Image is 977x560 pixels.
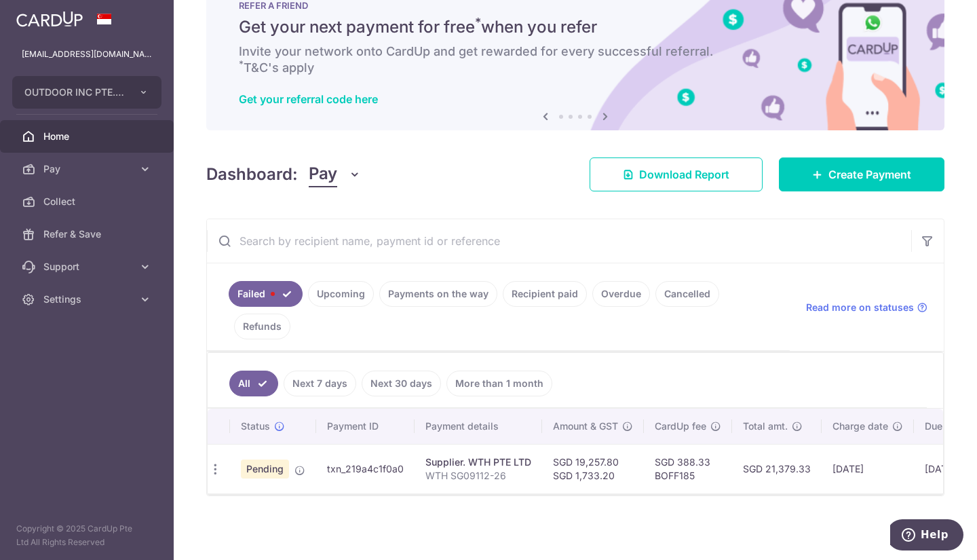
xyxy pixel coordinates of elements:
[234,314,290,339] a: Refunds
[425,469,531,483] p: WTH SG09112-26
[43,260,133,274] span: Support
[24,86,125,99] span: OUTDOOR INC PTE. LTD.
[309,162,337,187] span: Pay
[43,195,133,208] span: Collect
[22,48,152,61] p: [EMAIL_ADDRESS][DOMAIN_NAME]
[655,281,719,307] a: Cancelled
[832,419,888,433] span: Charge date
[239,43,912,76] h6: Invite your network onto CardUp and get rewarded for every successful referral. T&C's apply
[241,460,289,479] span: Pending
[415,409,542,444] th: Payment details
[43,130,133,143] span: Home
[446,371,552,396] a: More than 1 month
[425,455,531,469] div: Supplier. WTH PTE LTD
[743,419,788,433] span: Total amt.
[890,519,963,553] iframe: Opens a widget where you can find more information
[644,444,732,493] td: SGD 388.33 BOFF185
[207,219,911,263] input: Search by recipient name, payment id or reference
[732,444,822,493] td: SGD 21,379.33
[592,281,650,307] a: Overdue
[806,301,927,314] a: Read more on statuses
[503,281,587,307] a: Recipient paid
[308,281,374,307] a: Upcoming
[239,92,378,106] a: Get your referral code here
[239,16,912,38] h5: Get your next payment for free when you refer
[779,157,944,191] a: Create Payment
[639,166,729,183] span: Download Report
[316,409,415,444] th: Payment ID
[43,227,133,241] span: Refer & Save
[542,444,644,493] td: SGD 19,257.80 SGD 1,733.20
[284,371,356,396] a: Next 7 days
[206,162,298,187] h4: Dashboard:
[590,157,763,191] a: Download Report
[12,76,161,109] button: OUTDOOR INC PTE. LTD.
[806,301,914,314] span: Read more on statuses
[229,371,278,396] a: All
[229,281,303,307] a: Failed
[822,444,914,493] td: [DATE]
[925,419,965,433] span: Due date
[43,293,133,306] span: Settings
[16,11,83,27] img: CardUp
[828,166,911,183] span: Create Payment
[655,419,706,433] span: CardUp fee
[362,371,441,396] a: Next 30 days
[379,281,497,307] a: Payments on the way
[241,419,270,433] span: Status
[309,162,361,187] button: Pay
[316,444,415,493] td: txn_219a4c1f0a0
[43,162,133,176] span: Pay
[553,419,618,433] span: Amount & GST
